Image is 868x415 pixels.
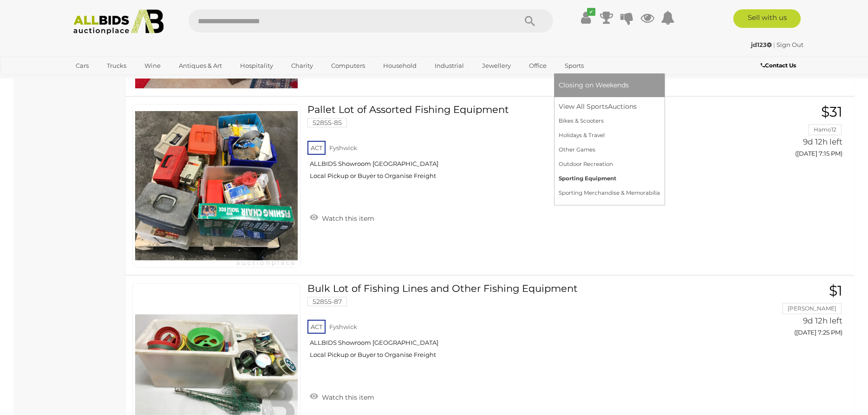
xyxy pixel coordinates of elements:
[135,105,298,267] img: 52855-85a.JPG
[821,103,842,120] span: $31
[751,41,772,48] strong: jd123
[476,58,517,73] a: Jewellery
[523,58,553,73] a: Office
[740,104,845,162] a: $31 Hamo12 9d 12h left ([DATE] 7:15 PM)
[429,58,470,73] a: Industrial
[325,58,371,73] a: Computers
[559,58,590,73] a: Sports
[320,393,374,402] span: Watch this item
[761,62,796,69] b: Contact Us
[507,9,553,33] button: Search
[733,9,801,28] a: Sell with us
[307,211,377,224] a: Watch this item
[70,58,95,73] a: Cars
[761,60,798,71] a: Contact Us
[68,9,169,35] img: Allbids.com.au
[234,58,279,73] a: Hospitality
[829,282,842,299] span: $1
[740,283,845,341] a: $1 [PERSON_NAME] 9d 12h left ([DATE] 7:25 PM)
[773,41,775,48] span: |
[101,58,132,73] a: Trucks
[307,389,377,403] a: Watch this item
[285,58,319,73] a: Charity
[314,283,725,366] a: Bulk Lot of Fishing Lines and Other Fishing Equipment 52855-87 ACT Fyshwick ALLBIDS Showroom [GEO...
[138,58,167,73] a: Wine
[320,214,374,223] span: Watch this item
[587,8,595,16] i: ✔
[751,41,773,48] a: jd123
[314,104,725,187] a: Pallet Lot of Assorted Fishing Equipment 52855-85 ACT Fyshwick ALLBIDS Showroom [GEOGRAPHIC_DATA]...
[377,58,423,73] a: Household
[579,9,593,26] a: ✔
[70,73,148,89] a: [GEOGRAPHIC_DATA]
[777,41,803,48] a: Sign Out
[173,58,228,73] a: Antiques & Art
